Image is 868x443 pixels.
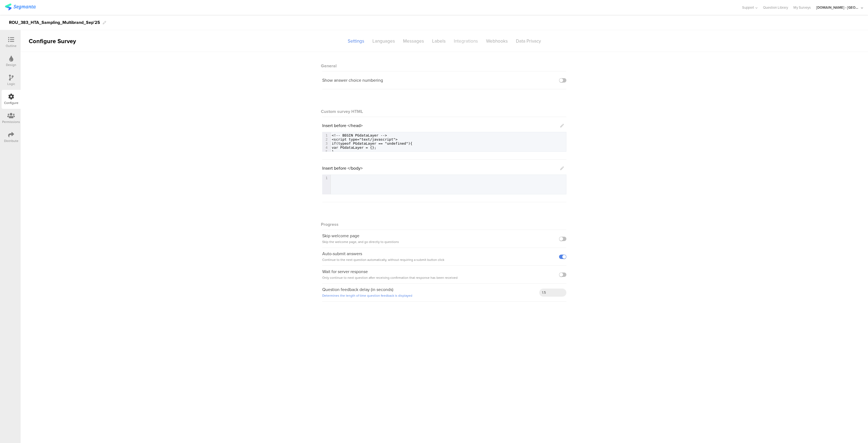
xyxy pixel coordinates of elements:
[323,137,330,141] div: 2
[323,141,330,145] div: 3
[323,145,330,150] div: 4
[742,5,754,10] span: Support
[322,57,566,71] div: General
[4,138,18,143] div: Distribute
[322,233,399,245] div: Skip welcome page
[21,37,83,46] div: Configure Survey
[368,36,399,46] div: Languages
[323,133,330,137] div: 1
[322,257,444,262] span: Continue to the next question automatically, without requiring a submit button click
[322,108,566,115] div: Custom survey HTML
[9,18,100,27] div: ROU_383_HTA_Sampling_Multibrand_Sep'25
[332,150,334,154] span: }
[2,119,20,124] div: Permissions
[322,216,566,230] div: Progress
[322,122,363,129] span: Insert before </head>
[4,100,18,105] div: Configure
[323,150,330,154] div: 5
[450,36,482,46] div: Integrations
[816,5,860,10] div: [DOMAIN_NAME] - [GEOGRAPHIC_DATA]
[482,36,512,46] div: Webhooks
[322,251,444,263] div: Auto-submit answers
[428,36,450,46] div: Labels
[322,165,363,171] span: Insert before </body>
[6,62,16,67] div: Design
[512,36,545,46] div: Data Privacy
[7,81,15,86] div: Logic
[322,293,412,298] a: Determines the length of time question feedback is displayed
[322,287,412,299] div: Question feedback delay (in seconds)
[332,145,376,150] span: var PGdataLayer = {};
[332,133,387,137] span: <!-- BEGIN PGdataLayer -->
[322,275,458,280] span: Only continue to next question after receiving confirmation that response has been received
[322,239,399,244] span: Skip the welcome page, and go directly to questions
[332,137,398,141] span: <script type="text/javascript">
[323,176,330,180] div: 1
[322,269,458,281] div: Wait for server response
[322,77,383,83] div: Show answer choice numbering
[399,36,428,46] div: Messages
[5,4,36,10] img: segmanta logo
[6,43,17,48] div: Outline
[332,141,413,145] span: if(typeof PGdataLayer == "undefined"){
[344,36,368,46] div: Settings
